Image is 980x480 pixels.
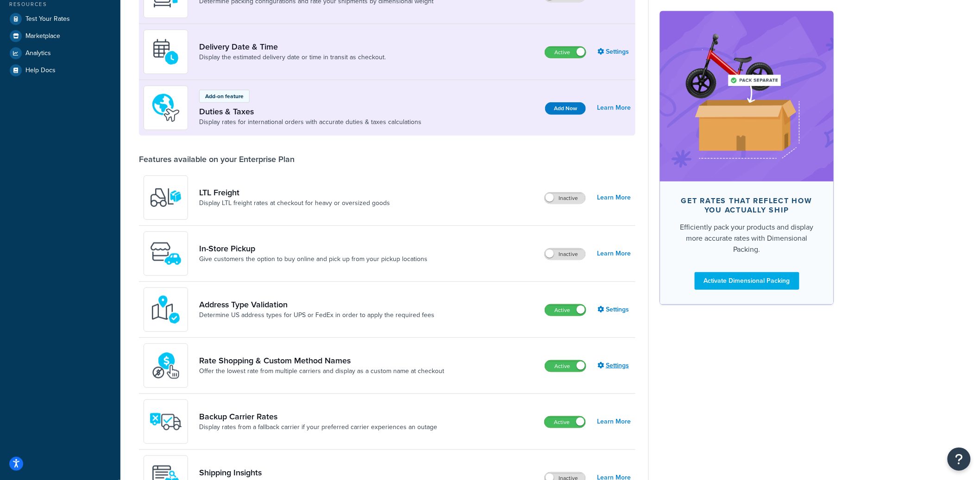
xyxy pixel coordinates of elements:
a: Address Type Validation [199,299,434,310]
a: Give customers the option to buy online and pick up from your pickup locations [199,255,427,264]
img: icon-duo-feat-rate-shopping-ecdd8bed.png [150,349,182,382]
a: Offer the lowest rate from multiple carriers and display as a custom name at checkout [199,367,444,376]
a: Rate Shopping & Custom Method Names [199,355,444,366]
img: icon-duo-feat-backup-carrier-4420b188.png [150,405,182,438]
a: Display rates from a fallback carrier if your preferred carrier experiences an outage [199,423,437,432]
a: Activate Dimensional Packing [695,272,799,290]
button: Open Resource Center [948,448,971,471]
span: Test Your Rates [25,15,70,23]
a: Shipping Insights [199,468,422,478]
div: Efficiently pack your products and display more accurate rates with Dimensional Packing. [675,222,819,255]
label: Active [545,361,586,372]
p: Add-on feature [205,92,244,100]
img: kIG8fy0lQAAAABJRU5ErkJggg== [150,293,182,326]
a: Display rates for international orders with accurate duties & taxes calculations [199,118,421,127]
a: LTL Freight [199,187,390,198]
a: Display the estimated delivery date or time in transit as checkout. [199,53,386,62]
a: Duties & Taxes [199,106,421,117]
a: Learn More [597,415,631,428]
label: Inactive [545,193,585,204]
a: Delivery Date & Time [199,42,386,52]
a: Determine US address types for UPS or FedEx in order to apply the required fees [199,311,434,320]
a: Learn More [597,191,631,204]
a: Learn More [597,247,631,260]
label: Active [545,417,585,428]
a: Marketplace [7,28,113,44]
a: Analytics [7,45,113,62]
a: In-Store Pickup [199,243,427,254]
button: Add Now [545,102,586,115]
a: Backup Carrier Rates [199,411,437,422]
img: gfkeb5ejjkALwAAAABJRU5ErkJggg== [150,36,182,68]
a: Help Docs [7,62,113,79]
img: icon-duo-feat-landed-cost-7136b061.png [150,92,182,124]
span: Analytics [25,50,51,57]
div: Get rates that reflect how you actually ship [675,196,819,215]
span: Marketplace [25,32,60,40]
img: feature-image-dim-d40ad3071a2b3c8e08177464837368e35600d3c5e73b18a22c1e4bb210dc32ac.png [674,25,820,168]
a: Test Your Rates [7,11,113,27]
img: y79ZsPf0fXUFUhFXDzUgf+ktZg5F2+ohG75+v3d2s1D9TjoU8PiyCIluIjV41seZevKCRuEjTPPOKHJsQcmKCXGdfprl3L4q7... [150,181,182,214]
img: wfgcfpwTIucLEAAAAASUVORK5CYII= [150,237,182,270]
a: Settings [597,303,631,316]
label: Active [545,305,586,316]
span: Help Docs [25,67,56,75]
a: Learn More [597,101,631,114]
div: Features available on your Enterprise Plan [139,154,295,164]
a: Display LTL freight rates at checkout for heavy or oversized goods [199,199,390,208]
a: Settings [597,359,631,372]
label: Active [545,47,586,58]
a: Settings [597,45,631,58]
div: Resources [7,0,113,8]
label: Inactive [545,249,585,260]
